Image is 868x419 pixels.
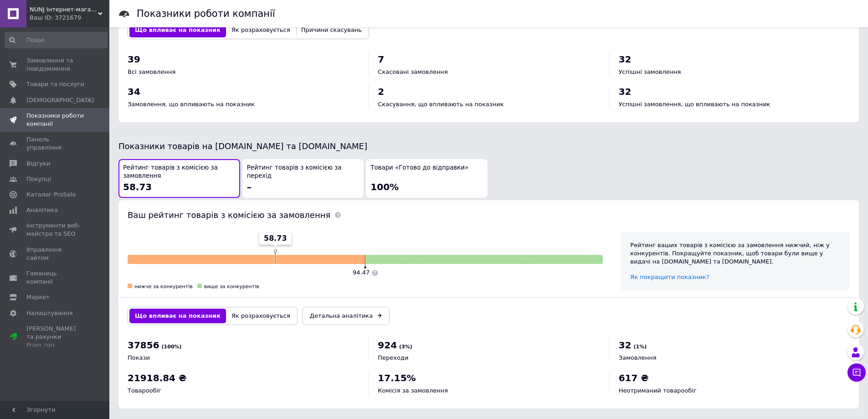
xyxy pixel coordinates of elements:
a: Детальна аналітика [302,307,390,325]
span: 100% [370,181,399,192]
span: Переходи [378,354,408,361]
button: Як розраховується [226,23,296,37]
span: (1%) [634,344,647,350]
span: Замовлення, що впливають на показник [128,101,255,108]
span: Товарообіг [128,387,161,394]
span: Рейтинг товарів з комісією за перехід [247,164,360,181]
span: Товари «Готово до відправки» [370,164,468,172]
span: Показники роботи компанії [26,112,84,128]
h1: Показники роботи компанії [137,8,275,19]
span: Показники товарів на [DOMAIN_NAME] та [DOMAIN_NAME] [118,141,367,151]
div: Prom топ [26,341,84,349]
span: Налаштування [26,309,73,317]
span: Покупці [26,175,51,183]
span: Маркет [26,293,50,301]
span: вище за конкурентів [204,284,259,290]
input: Пошук [5,32,108,48]
span: Інструменти веб-майстра та SEO [26,222,84,238]
span: 924 [378,340,397,351]
span: Панель управління [26,135,84,152]
span: [DEMOGRAPHIC_DATA] [26,96,94,104]
span: 94.47 [353,269,370,276]
span: 32 [619,54,632,65]
button: Товари «Готово до відправки»100% [366,159,488,198]
span: Успішні замовлення [619,68,681,75]
span: нижче за конкурентів [134,284,193,290]
span: Скасування, що впливають на показник [378,101,503,108]
span: 17.15% [378,372,416,383]
span: 34 [128,86,140,97]
div: Ваш ID: 3721679 [30,14,109,22]
span: Успішні замовлення, що впливають на показник [619,101,770,108]
button: Як розраховується [226,309,296,323]
span: Скасовані замовлення [378,68,447,75]
span: Ваш рейтинг товарів з комісією за замовлення [128,210,330,220]
span: Покази [128,354,150,361]
button: Що впливає на показник [129,309,226,323]
button: Рейтинг товарів з комісією за замовлення58.73 [118,159,240,198]
span: 7 [378,54,384,65]
span: Аналітика [26,206,58,214]
span: Управління сайтом [26,246,84,262]
div: Рейтинг ваших товарів з комісією за замовлення нижчий, ніж у конкурентів. Покращуйте показник, що... [630,241,841,266]
span: 58.73 [123,181,152,192]
span: NUNJ Інтернет-магазин підшипників та ременів [30,5,98,14]
span: Рейтинг товарів з комісією за замовлення [123,164,236,181]
span: 617 ₴ [619,372,649,383]
button: Що впливає на показник [129,23,226,37]
span: (100%) [162,344,182,350]
span: 21918.84 ₴ [128,372,186,383]
span: 37856 [128,340,159,351]
span: – [247,181,252,192]
span: Каталог ProSale [26,191,76,199]
span: 32 [619,340,632,351]
span: Товари та послуги [26,80,84,88]
span: 58.73 [264,233,287,243]
span: Гаманець компанії [26,269,84,286]
span: Відгуки [26,160,50,168]
span: Комісія за замовлення [378,387,448,394]
span: 2 [378,86,384,97]
button: Чат з покупцем [847,363,866,382]
span: (3%) [399,344,412,350]
span: Замовлення та повідомлення [26,57,84,73]
span: Всі замовлення [128,68,175,75]
button: Причини скасувань [296,23,367,37]
span: 32 [619,86,632,97]
span: Неотриманий товарообіг [619,387,697,394]
span: [PERSON_NAME] та рахунки [26,325,84,350]
button: Рейтинг товарів з комісією за перехід– [242,159,364,198]
span: 39 [128,54,140,65]
a: Як покращити показник? [630,274,709,280]
span: Замовлення [619,354,657,361]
